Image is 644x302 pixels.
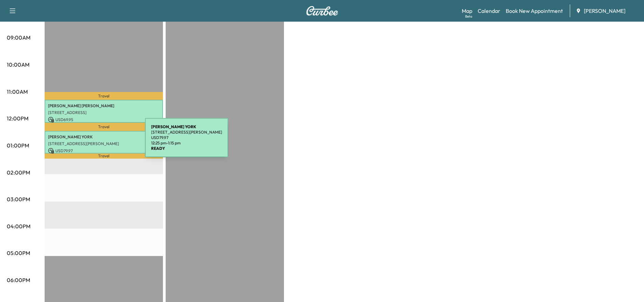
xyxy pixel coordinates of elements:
p: [STREET_ADDRESS][PERSON_NAME] [48,141,160,146]
p: 03:00PM [7,195,30,203]
p: [STREET_ADDRESS][PERSON_NAME] [151,130,222,135]
p: [PERSON_NAME] YORK [48,134,160,140]
p: [PERSON_NAME] [PERSON_NAME] [48,103,160,109]
p: [STREET_ADDRESS] [48,110,160,115]
div: Beta [465,14,472,19]
a: Calendar [478,7,500,15]
img: Curbee Logo [306,6,338,16]
p: 05:00PM [7,249,30,257]
span: [PERSON_NAME] [584,7,625,15]
p: USD 69.95 [48,117,160,123]
b: [PERSON_NAME] YORK [151,124,196,129]
p: USD 79.97 [151,135,222,140]
p: 12:25 pm - 1:15 pm [151,140,222,146]
p: 06:00PM [7,276,30,284]
a: MapBeta [462,7,472,15]
p: 04:00PM [7,222,30,230]
p: 09:00AM [7,33,30,42]
p: 11:00AM [7,88,28,96]
p: Travel [45,92,163,100]
p: Travel [45,123,163,131]
p: 02:00PM [7,168,30,177]
a: Book New Appointment [506,7,563,15]
b: READY [151,146,165,151]
p: 10:00AM [7,61,29,69]
p: USD 79.97 [48,148,160,154]
p: Travel [45,154,163,159]
p: 12:00PM [7,114,28,122]
p: 01:00PM [7,141,29,149]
